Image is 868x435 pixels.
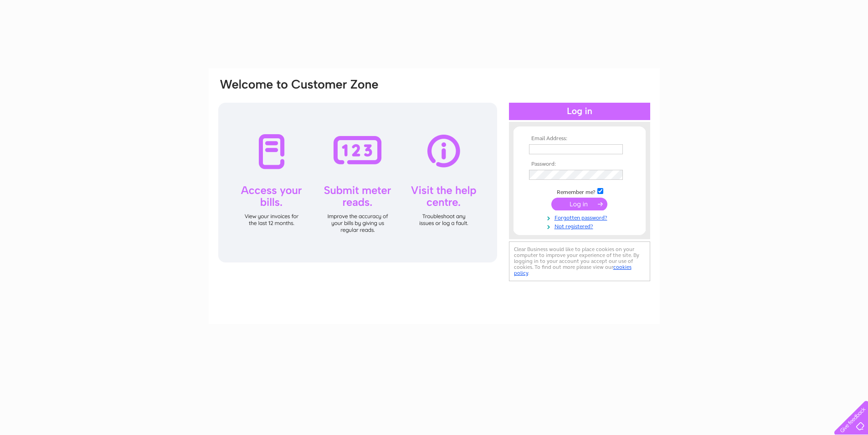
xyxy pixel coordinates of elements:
[529,221,632,230] a: Not registered?
[527,136,632,142] th: Email Address:
[514,264,632,276] a: cookies policy
[509,241,650,281] div: Clear Business would like to place cookies on your computer to improve your experience of the sit...
[551,198,607,210] input: Submit
[527,187,632,196] td: Remember me?
[527,161,632,168] th: Password:
[529,213,632,221] a: Forgotten password?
